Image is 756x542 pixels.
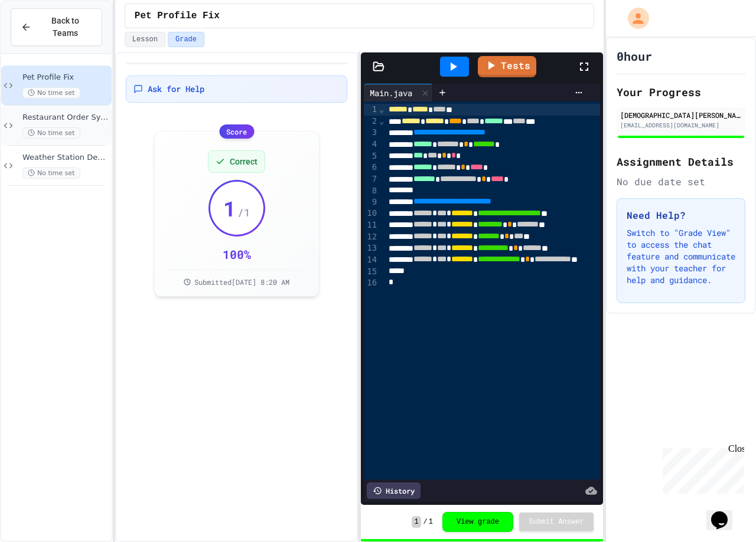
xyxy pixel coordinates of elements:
[364,254,379,266] div: 14
[237,204,250,221] span: / 1
[478,56,536,77] a: Tests
[364,162,379,173] div: 6
[230,156,258,167] span: Correct
[364,173,379,185] div: 7
[620,110,742,120] div: [DEMOGRAPHIC_DATA][PERSON_NAME]
[135,9,220,23] span: Pet Profile Fix
[22,167,80,179] span: No time set
[379,104,384,114] span: Fold line
[627,227,735,286] p: Switch to "Grade View" to access the chat feature and communicate with your teacher for help and ...
[22,127,80,139] span: No time set
[364,150,379,162] div: 5
[364,208,379,219] div: 10
[148,83,204,95] span: Ask for Help
[519,513,594,531] button: Submit Answer
[219,124,254,139] div: Score
[22,87,80,98] span: No time set
[364,242,379,254] div: 13
[617,48,652,64] h1: 0hour
[223,196,236,220] span: 1
[429,517,433,527] span: 1
[364,127,379,139] div: 3
[364,139,379,150] div: 4
[22,113,109,123] span: Restaurant Order System
[5,5,82,75] div: Chat with us now!Close
[223,246,251,262] div: 100 %
[442,512,513,532] button: View grade
[168,32,204,47] button: Grade
[364,185,379,196] div: 8
[22,73,109,83] span: Pet Profile Fix
[194,277,289,287] span: Submitted [DATE] 8:20 AM
[627,208,735,222] h3: Need Help?
[364,87,418,99] div: Main.java
[364,104,379,116] div: 1
[423,517,428,527] span: /
[364,196,379,208] div: 9
[364,277,379,288] div: 16
[658,444,744,494] iframe: chat widget
[11,8,102,46] button: Back to Teams
[617,84,745,100] h2: Your Progress
[38,15,92,40] span: Back to Teams
[364,116,379,127] div: 2
[125,32,165,47] button: Lesson
[364,266,379,277] div: 15
[617,175,745,189] div: No due date set
[412,516,421,528] span: 1
[367,482,421,499] div: History
[364,219,379,231] div: 11
[364,231,379,243] div: 12
[22,153,109,163] span: Weather Station Debugger
[364,84,433,101] div: Main.java
[706,495,744,530] iframe: chat widget
[615,5,652,32] div: My Account
[379,116,384,126] span: Fold line
[620,121,742,130] div: [EMAIL_ADDRESS][DOMAIN_NAME]
[529,517,584,527] span: Submit Answer
[617,153,745,170] h2: Assignment Details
